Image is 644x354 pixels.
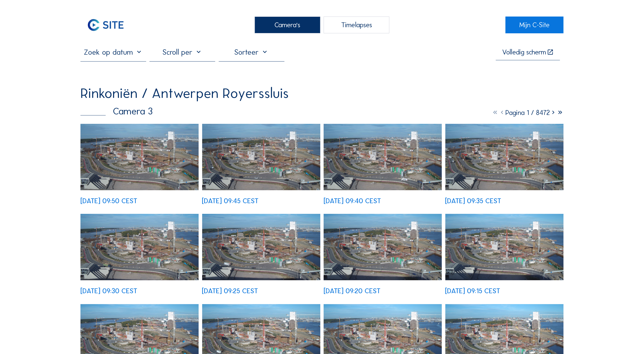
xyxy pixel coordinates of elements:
[80,124,199,190] img: image_52867444
[80,287,137,294] div: [DATE] 09:30 CEST
[80,48,146,57] input: Zoek op datum 󰅀
[80,197,137,204] div: [DATE] 09:50 CEST
[324,287,380,294] div: [DATE] 09:20 CEST
[80,86,289,100] div: Rinkoniën / Antwerpen Royerssluis
[445,214,564,280] img: image_52866559
[324,17,389,34] div: Timelapses
[505,108,550,117] span: Pagina 1 / 8472
[202,214,320,280] img: image_52866762
[80,106,153,116] div: Camera 3
[445,287,500,294] div: [DATE] 09:15 CEST
[202,287,258,294] div: [DATE] 09:25 CEST
[445,124,564,190] img: image_52867091
[324,197,381,204] div: [DATE] 09:40 CEST
[202,197,259,204] div: [DATE] 09:45 CEST
[505,17,564,34] a: Mijn C-Site
[80,214,199,280] img: image_52866932
[80,17,131,34] img: C-SITE Logo
[324,124,442,190] img: image_52867246
[255,17,320,34] div: Camera's
[202,124,320,190] img: image_52867294
[502,49,546,56] div: Volledig scherm
[445,197,501,204] div: [DATE] 09:35 CEST
[80,17,139,34] a: C-SITE Logo
[324,214,442,280] img: image_52866712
